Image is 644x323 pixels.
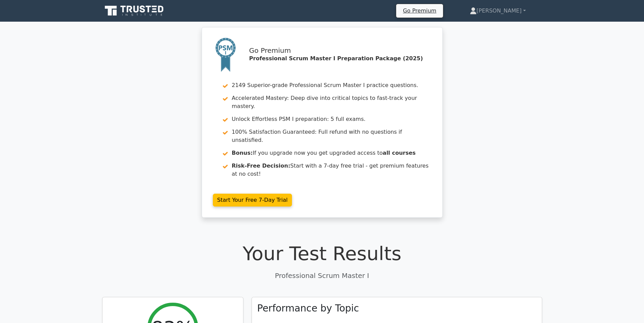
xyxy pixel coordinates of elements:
p: Professional Scrum Master I [102,271,542,281]
h3: Performance by Topic [257,303,359,314]
a: Go Premium [399,6,440,15]
a: [PERSON_NAME] [454,4,542,18]
a: Start Your Free 7-Day Trial [213,194,292,207]
h1: Your Test Results [102,242,542,265]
